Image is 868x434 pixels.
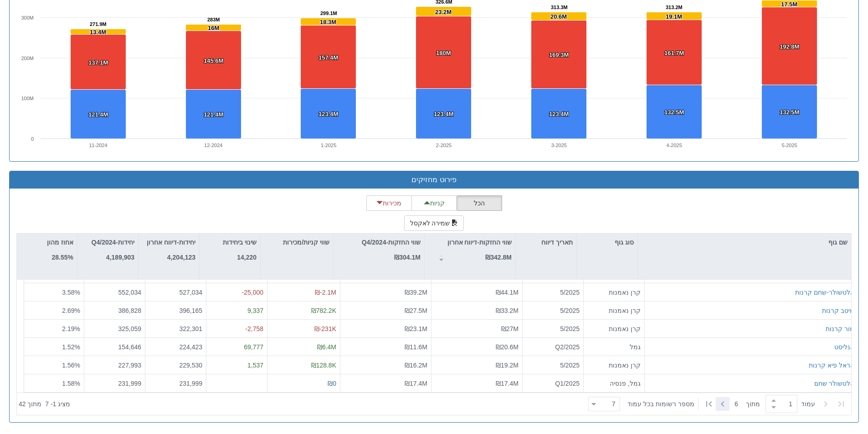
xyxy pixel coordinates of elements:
[550,13,567,20] tspan: 20.6M
[149,379,202,388] div: 231,999
[516,234,576,251] div: תאריך דיווח
[405,307,427,314] span: ₪27.5M
[366,195,412,211] button: מכירות
[167,254,195,261] strong: 4,204,123
[496,362,519,369] span: ₪19.2M
[496,343,519,351] span: ₪20.6M
[587,361,641,370] div: קרן נאמנות
[320,19,336,26] tspan: 18.3M
[394,254,421,261] strong: ₪304.1M
[780,43,799,50] tspan: 192.8M
[496,289,519,296] span: ₪44.1M
[318,54,338,61] tspan: 157.4M
[19,394,70,414] div: ‏מציג 1 - 7 ‏ מתוך 42
[16,176,852,184] h3: פירוט מחזיקים
[435,9,452,15] tspan: 23.2M
[447,237,512,247] p: שווי החזקות-דיווח אחרון
[315,289,336,296] span: ₪-2.1M
[436,50,451,56] tspan: 180M
[362,237,421,247] p: שווי החזקות-Q4/2024
[210,306,263,315] div: 9,337
[90,21,107,27] tspan: 271.9M
[587,288,641,297] div: קרן נאמנות
[404,215,464,231] button: שמירה לאקסל
[149,361,202,370] div: 229,530
[88,306,141,315] div: 386,828
[587,379,641,388] div: גמל, פנסיה
[210,324,263,333] div: -2,758
[549,51,569,58] tspan: 169.3M
[88,111,108,118] tspan: 121.4M
[795,288,854,297] button: אלטשולר-שחם קרנות
[28,324,80,333] div: 2.19 %
[834,342,854,352] button: אנליסט
[551,143,567,148] text: 3-2025
[204,111,223,118] tspan: 121.4M
[210,342,263,352] div: 69,777
[261,234,333,251] div: שווי קניות/מכירות
[457,195,502,211] button: הכל
[405,325,427,332] span: ₪23.1M
[585,394,849,414] div: ‏ מתוך
[31,136,34,142] text: 0
[28,342,80,352] div: 1.52 %
[204,57,223,64] tspan: 145.6M
[21,15,34,20] text: 300M
[89,143,107,148] text: 11-2024
[666,5,683,10] tspan: 313.2M
[526,288,580,297] div: 5/2025
[28,306,80,315] div: 2.69 %
[666,13,682,20] tspan: 19.1M
[88,342,141,352] div: 154,646
[526,342,580,352] div: Q2/2025
[149,306,202,315] div: 396,165
[210,361,263,370] div: 1,537
[21,56,34,61] text: 200M
[496,380,519,387] span: ₪17.4M
[318,111,338,117] tspan: 123.4M
[149,324,202,333] div: 322,301
[526,324,580,333] div: 5/2025
[664,109,684,116] tspan: 132.5M
[587,306,641,315] div: קרן נאמנות
[814,379,854,388] button: אלטשולר שחם
[501,325,519,332] span: ₪27M
[47,237,73,247] p: אחוז מהון
[88,379,141,388] div: 231,999
[321,143,336,148] text: 1-2025
[551,5,568,10] tspan: 313.3M
[149,342,202,352] div: 224,423
[317,343,336,351] span: ₪6.4M
[237,254,257,261] strong: 14,220
[147,237,195,247] p: יחידות-דיווח אחרון
[320,10,337,16] tspan: 299.1M
[92,237,134,247] p: יחידות-Q4/2024
[781,1,797,8] tspan: 17.5M
[204,143,222,148] text: 12-2024
[526,361,580,370] div: 5/2025
[587,342,641,352] div: גמל
[208,25,219,31] tspan: 16M
[627,399,694,408] span: ‏מספר רשומות בכל עמוד
[88,361,141,370] div: 227,993
[311,362,336,369] span: ₪128.8K
[405,380,427,387] span: ₪17.4M
[314,325,336,332] span: ₪-231K
[88,59,108,66] tspan: 137.1M
[667,143,682,148] text: 4-2025
[664,50,684,56] tspan: 161.7M
[526,379,580,388] div: Q1/2025
[405,362,427,369] span: ₪16.2M
[734,399,746,408] span: 6
[549,111,569,117] tspan: 123.4M
[28,288,80,297] div: 3.58 %
[809,361,854,370] button: הראל פיא קרנות
[496,307,519,314] span: ₪33.2M
[638,234,851,251] div: שם גוף
[780,109,799,116] tspan: 132.5M
[826,324,854,333] button: מור קרנות
[311,307,336,314] span: ₪782.2K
